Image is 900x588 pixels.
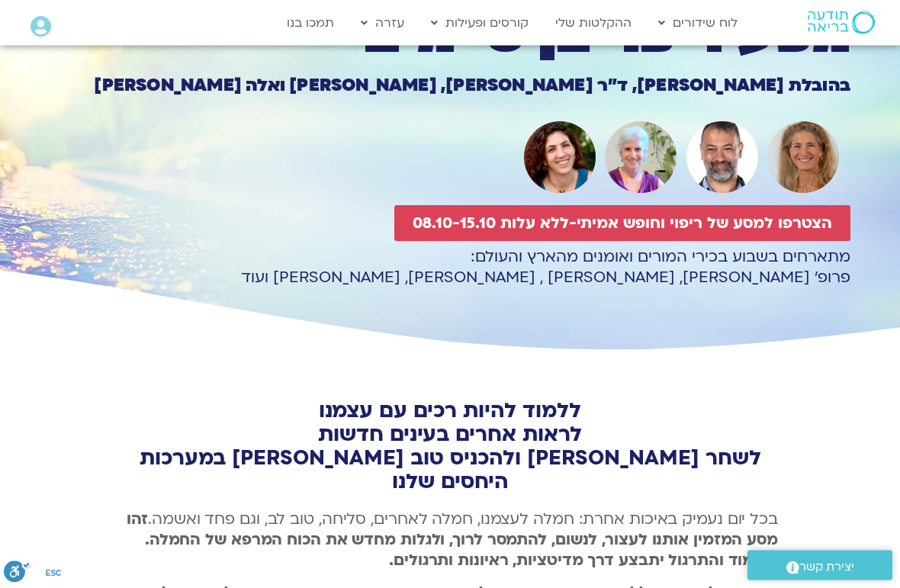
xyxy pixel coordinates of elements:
h1: בהובלת [PERSON_NAME], ד״ר [PERSON_NAME], [PERSON_NAME] ואלה [PERSON_NAME] [50,78,850,95]
a: ההקלטות שלי [548,8,639,37]
b: זהו מסע המזמין אותנו לעצור, לנשום, להתמסר לרוך, ולגלות מחדש את הכוח המרפא של החמלה. הלימוד והתרגו... [127,509,778,571]
a: הצטרפו למסע של ריפוי וחופש אמיתי-ללא עלות 08.10-15.10 [394,206,850,242]
span: הצטרפו למסע של ריפוי וחופש אמיתי-ללא עלות 08.10-15.10 [413,215,832,233]
p: בכל יום נעמיק באיכות אחרת: חמלה לעצמנו, חמלה לאחרים, סליחה, טוב לב, וגם פחד ואשמה. [122,509,778,571]
a: קורסים ופעילות [423,8,536,37]
a: יצירת קשר [747,551,892,580]
a: עזרה [353,8,412,37]
span: יצירת קשר [799,557,854,577]
img: תודעה בריאה [808,11,875,34]
a: לוח שידורים [651,8,745,37]
p: מתארחים בשבוע בכירי המורים ואומנים מהארץ והעולם: פרופ׳ [PERSON_NAME], [PERSON_NAME] , [PERSON_NAM... [50,247,850,288]
a: תמכו בנו [279,8,342,37]
h2: ללמוד להיות רכים עם עצמנו לראות אחרים בעינים חדשות לשחר [PERSON_NAME] ולהכניס טוב [PERSON_NAME] ב... [122,400,778,494]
